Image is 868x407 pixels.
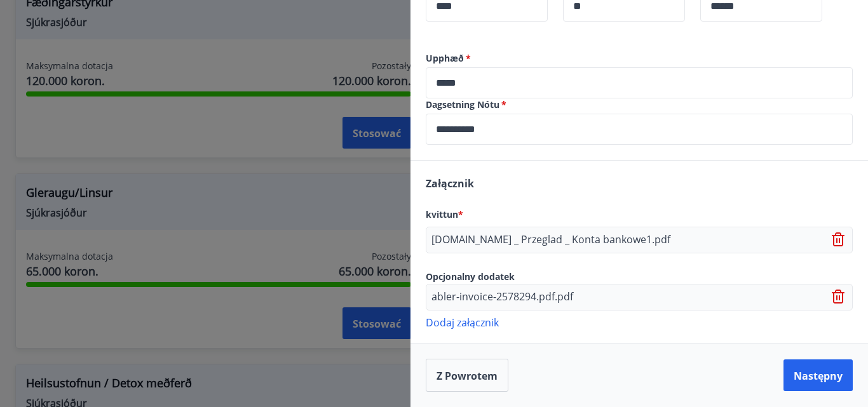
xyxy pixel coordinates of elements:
[783,359,853,391] button: Następny
[426,52,464,64] font: Upphæð
[437,369,498,383] font: Z powrotem
[426,316,499,330] font: Dodaj załącznik
[426,177,474,190] font: Załącznik
[426,114,853,145] div: Dagsetning Nótu
[426,359,508,392] button: Z powrotem
[431,232,670,246] font: [DOMAIN_NAME] _ Przeglad _ Konta bankowe1.pdf
[794,369,843,383] font: Następny
[431,290,573,304] font: abler-invoice-2578294.pdf.pdf
[426,98,499,110] font: Dagsetning Nótu
[426,208,458,220] font: kvittun
[426,270,515,283] font: Opcjonalny dodatek
[426,67,853,98] div: Upphæð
